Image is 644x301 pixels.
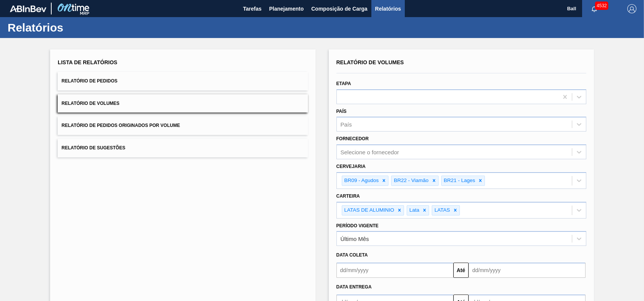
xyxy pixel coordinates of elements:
[8,23,142,32] h1: Relatórios
[336,193,360,199] label: Carteira
[336,136,369,141] label: Fornecedor
[469,263,586,278] input: dd/mm/yyyy
[336,81,351,86] label: Etapa
[391,176,429,185] div: BR22 - Viamão
[62,78,117,84] span: Relatório de Pedidos
[342,206,396,215] div: LATAS DE ALUMINIO
[342,176,380,185] div: BR09 - Agudos
[336,164,366,169] label: Cervejaria
[432,206,451,215] div: LATAS
[10,5,46,12] img: TNhmsLtSVTkK8tSr43FrP2fwEKptu5GPRR3wAAAABJRU5ErkJggg==
[243,4,262,13] span: Tarefas
[442,176,477,185] div: BR21 - Lages
[341,236,369,242] div: Último Mês
[407,206,420,215] div: Lata
[58,59,117,65] span: Lista de Relatórios
[62,101,119,106] span: Relatório de Volumes
[627,4,636,13] img: Logout
[58,72,308,90] button: Relatório de Pedidos
[58,94,308,113] button: Relatório de Volumes
[336,284,372,290] span: Data entrega
[341,149,399,155] div: Selecione o fornecedor
[269,4,304,13] span: Planejamento
[341,121,352,128] div: País
[58,116,308,135] button: Relatório de Pedidos Originados por Volume
[336,252,368,258] span: Data coleta
[336,59,404,65] span: Relatório de Volumes
[311,4,368,13] span: Composição de Carga
[336,223,379,228] label: Período Vigente
[375,4,401,13] span: Relatórios
[58,139,308,157] button: Relatório de Sugestões
[62,123,180,128] span: Relatório de Pedidos Originados por Volume
[62,145,125,150] span: Relatório de Sugestões
[453,263,469,278] button: Até
[336,109,347,114] label: País
[595,2,608,10] span: 4532
[336,263,453,278] input: dd/mm/yyyy
[582,3,606,14] button: Notificações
